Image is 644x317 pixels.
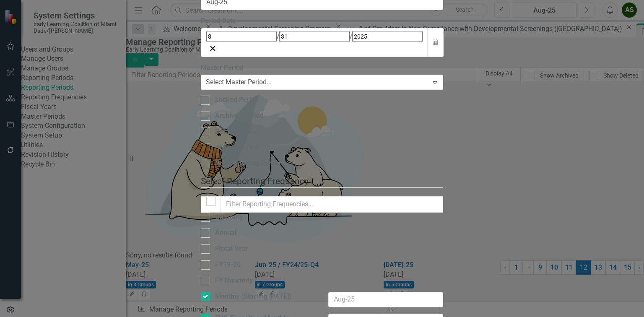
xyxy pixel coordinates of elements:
[215,111,263,121] div: Archived Period
[215,95,259,105] div: Locked Period
[215,244,248,254] div: Fiscal Year
[215,213,243,222] div: Quarterly
[201,16,443,26] div: Period Date
[215,143,258,153] div: Hidden Period
[215,159,280,169] div: Non-Reporting Period
[201,175,443,188] legend: Select Reporting Frequency
[215,276,253,286] div: FY Quarterly
[206,78,272,87] div: Select Master Period...
[328,292,443,307] input: Aug-25
[215,292,291,301] div: Monthly (Starting [DATE])
[215,260,241,270] div: FY19-20
[277,33,279,40] span: /
[215,127,258,137] div: Default Period
[350,33,352,40] span: /
[201,63,443,73] label: Master Period
[221,196,443,213] input: Filter Reporting Frequencies...
[215,228,236,238] div: Annual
